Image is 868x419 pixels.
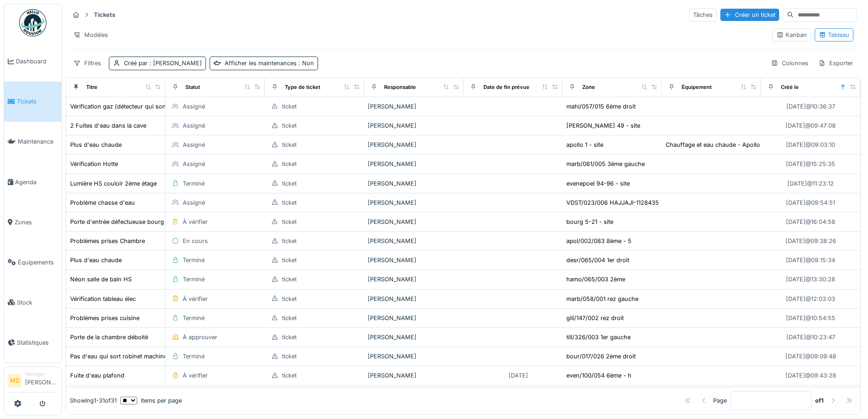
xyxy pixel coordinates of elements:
div: 2 Fuites d'eau dans la cave [70,121,146,130]
div: [PERSON_NAME] [368,275,460,284]
div: ticket [282,102,297,111]
span: Tickets [17,97,58,106]
div: Créé le [781,83,799,91]
div: desr/065/004 1er droit [566,256,629,264]
div: [DATE] @ 09:09:48 [786,352,836,361]
div: evenepoel 94-96 - site [566,179,630,188]
div: Tableau [819,31,849,39]
div: Chauffage et eau chaude - Apollo 1 [666,140,764,149]
div: Responsable [384,83,416,91]
div: apollo 1 - site [566,140,603,149]
div: marb/061/005 3ème gauche [566,160,645,168]
div: [DATE] @ 10:54:55 [786,314,835,322]
div: ticket [282,198,297,207]
div: À vérifier [183,217,208,226]
div: [PERSON_NAME] [368,333,460,341]
div: Problèmes prises Chambre [70,237,145,245]
div: Date de fin prévue [483,83,529,91]
div: [PERSON_NAME] [368,179,460,188]
div: Titre [86,83,98,91]
li: [PERSON_NAME] [25,371,58,390]
div: ticket [282,275,297,284]
div: VDST/023/006 HAJJAJI-1128435 [566,198,659,207]
div: marb/058/001 rez gauche [566,295,638,303]
a: Agenda [4,162,62,202]
span: : Non [297,60,314,67]
div: [DATE] @ 11:23:12 [787,179,834,188]
span: Statistiques [17,338,58,347]
div: ticket [282,217,297,226]
div: bourg 5-21 - site [566,217,613,226]
div: apol/002/083 8ème - 5 [566,237,632,245]
div: À vérifier [183,371,208,380]
a: Tickets [4,82,62,122]
div: Statut [185,83,200,91]
div: Assigné [183,121,205,130]
div: ticket [282,140,297,149]
div: Problème chasse d'eau [70,198,135,207]
span: Zones [15,218,58,227]
div: ticket [282,237,297,245]
div: [PERSON_NAME] [368,295,460,303]
div: Assigné [183,160,205,168]
div: bour/017/026 2ème droit [566,352,636,361]
a: Stock [4,282,62,322]
div: [PERSON_NAME] [368,160,460,168]
a: Zones [4,202,62,242]
div: [DATE] @ 15:25:35 [786,160,835,168]
div: Zone [582,83,595,91]
div: Modèles [69,28,112,41]
div: Afficher les maintenances [225,59,314,67]
div: ticket [282,333,297,341]
div: [PERSON_NAME] [368,371,460,380]
div: Manager [25,371,58,378]
div: items per page [120,396,182,405]
span: Équipements [18,258,58,267]
div: even/100/054 6ème - h [566,371,632,380]
div: Filtres [69,57,105,70]
div: À approuver [183,333,217,341]
div: Terminé [183,352,205,361]
div: [DATE] @ 09:43:28 [786,371,836,380]
div: ticket [282,256,297,264]
div: Vérification gaz (détecteur qui sonne tout le temps) dans l’appartement 15 à [GEOGRAPHIC_DATA] [70,102,342,111]
a: Maintenance [4,122,62,162]
div: Assigné [183,140,205,149]
span: : [PERSON_NAME] [148,60,202,67]
div: Créer un ticket [720,9,779,21]
div: Plus d'eau chaude [70,140,122,149]
div: till/326/003 1er gauche [566,333,631,341]
div: Problèmes prises cuisine [70,314,139,322]
div: hamo/065/003 2ème [566,275,625,284]
div: [DATE] @ 09:47:08 [786,121,836,130]
div: [DATE] @ 10:23:47 [786,333,835,341]
div: Porte de la chambre déboité [70,333,148,341]
div: Tâches [689,8,717,21]
div: [PERSON_NAME] 49 - site [566,121,640,130]
div: Terminé [183,314,205,322]
div: Vérification tableau élec [70,295,136,303]
div: Assigné [183,102,205,111]
div: Colonnes [767,57,812,70]
div: Fuite d'eau plafond [70,371,124,380]
div: [PERSON_NAME] [368,102,460,111]
div: Équipement [682,83,712,91]
span: Dashboard [16,57,58,66]
div: Lumière HS couloir 2ème étage [70,179,157,188]
div: gili/147/002 rez droit [566,314,624,322]
li: MD [8,374,21,388]
div: mahi/057/015 6ème droit [566,102,636,111]
div: À vérifier [183,295,208,303]
div: Showing 1 - 31 of 31 [70,396,117,405]
div: En cours [183,237,208,245]
div: Terminé [183,256,205,264]
div: [PERSON_NAME] [368,217,460,226]
div: [DATE] @ 13:30:28 [786,275,835,284]
div: ticket [282,352,297,361]
div: Type de ticket [285,83,320,91]
div: Porte d'entrée défectueuse bourg 5 [70,217,169,226]
strong: of 1 [815,396,824,405]
strong: Tickets [90,10,119,19]
div: [DATE] @ 12:03:03 [786,295,835,303]
div: [DATE] @ 09:15:34 [786,256,835,264]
